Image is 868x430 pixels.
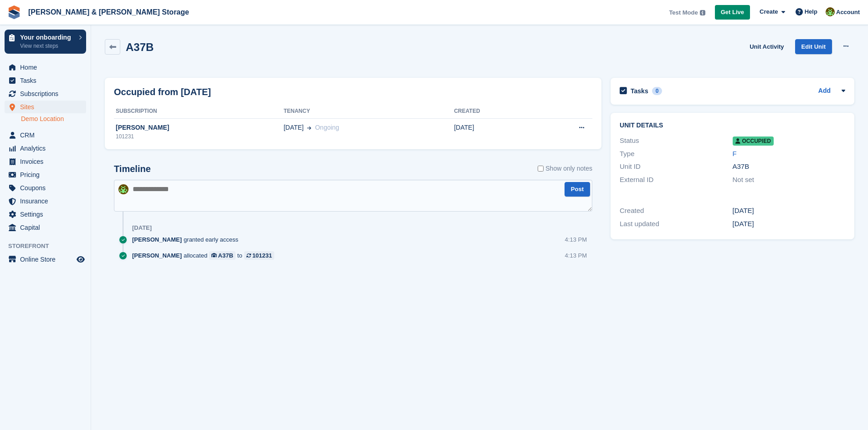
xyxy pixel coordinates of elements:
a: menu [5,168,86,181]
span: Insurance [20,195,75,207]
a: menu [5,155,86,168]
a: menu [5,61,86,74]
img: stora-icon-8386f47178a22dfd0bd8f6a31ec36ba5ce8667c1dd55bd0f319d3a0aa187defe.svg [7,5,21,19]
a: menu [5,129,86,142]
span: Occupied [733,137,774,146]
span: Online Store [20,253,75,266]
a: Unit Activity [746,39,787,54]
th: Tenancy [283,104,454,119]
a: menu [5,221,86,234]
div: [PERSON_NAME] [114,123,283,132]
span: Storefront [8,242,91,251]
h2: Occupied from [DATE] [114,85,211,99]
div: 101231 [114,132,283,141]
span: Sites [20,101,75,113]
img: icon-info-grey-7440780725fd019a000dd9b08b2336e03edf1995a4989e88bcd33f0948082b44.svg [700,10,705,15]
span: Test Mode [669,8,698,17]
p: Your onboarding [20,34,74,40]
img: Olivia Foreman [826,7,835,16]
div: 101231 [252,251,272,260]
span: Coupons [20,182,75,194]
a: Preview store [75,254,86,265]
img: Olivia Foreman [118,184,128,194]
span: Settings [20,208,75,221]
th: Subscription [114,104,283,119]
a: Add [818,86,831,96]
div: 0 [652,87,663,95]
span: Home [20,61,75,74]
span: CRM [20,129,75,142]
span: Subscriptions [20,87,75,100]
span: [PERSON_NAME] [132,235,182,244]
div: External ID [620,175,732,185]
label: Show only notes [538,164,592,173]
a: menu [5,87,86,100]
a: menu [5,142,86,155]
div: allocated to [132,251,279,260]
span: [DATE] [283,123,303,132]
td: [DATE] [454,118,534,146]
a: menu [5,195,86,207]
a: menu [5,74,86,87]
span: Account [836,8,860,17]
div: 4:13 PM [565,251,587,260]
th: Created [454,104,534,119]
div: A37B [733,162,845,172]
h2: Timeline [114,164,151,174]
div: Last updated [620,219,732,229]
a: menu [5,208,86,221]
a: Demo Location [21,115,86,123]
div: [DATE] [733,219,845,229]
div: Not set [733,175,845,185]
h2: Tasks [631,87,648,95]
span: Ongoing [315,124,339,131]
span: Analytics [20,142,75,155]
h2: Unit details [620,122,845,129]
span: Pricing [20,168,75,181]
a: F [733,150,737,157]
div: granted early access [132,235,243,244]
div: Status [620,136,732,146]
span: Get Live [721,8,744,17]
div: [DATE] [132,224,152,232]
span: Invoices [20,155,75,168]
div: 4:13 PM [565,235,587,244]
div: Type [620,149,732,159]
a: [PERSON_NAME] & [PERSON_NAME] Storage [25,5,193,20]
div: A37B [218,251,233,260]
span: Help [805,7,817,16]
input: Show only notes [538,164,544,173]
a: 101231 [244,251,274,260]
p: View next steps [20,42,74,50]
div: Created [620,206,732,216]
a: Edit Unit [795,39,832,54]
div: Unit ID [620,162,732,172]
span: Capital [20,221,75,234]
button: Post [565,182,590,197]
h2: A37B [126,41,154,53]
a: A37B [209,251,236,260]
span: Tasks [20,74,75,87]
a: menu [5,253,86,266]
a: Your onboarding View next steps [5,30,86,54]
a: menu [5,182,86,194]
div: [DATE] [733,206,845,216]
span: [PERSON_NAME] [132,251,182,260]
a: menu [5,101,86,113]
span: Create [760,7,778,16]
a: Get Live [715,5,750,20]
